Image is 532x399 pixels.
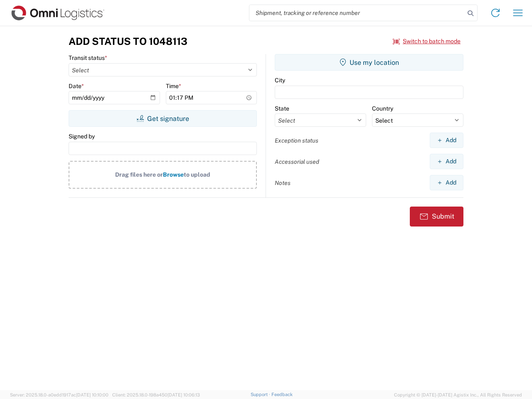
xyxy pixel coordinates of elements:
span: to upload [184,171,210,178]
label: Signed by [69,133,95,140]
span: Client: 2025.18.0-198a450 [112,392,200,397]
a: Feedback [271,392,293,397]
button: Get signature [69,110,257,127]
button: Switch to batch mode [393,34,461,48]
input: Shipment, tracking or reference number [249,5,465,21]
h3: Add Status to 1048113 [69,35,187,47]
span: [DATE] 10:06:13 [167,392,200,397]
a: Support [251,392,271,397]
label: Time [166,82,181,90]
button: Add [430,154,463,169]
span: [DATE] 10:10:00 [76,392,108,397]
span: Copyright © [DATE]-[DATE] Agistix Inc., All Rights Reserved [394,391,522,399]
label: Date [69,82,84,90]
button: Add [430,175,463,190]
span: Browse [163,171,184,178]
button: Use my location [275,54,463,71]
label: Accessorial used [275,158,319,165]
button: Add [430,133,463,148]
label: City [275,76,285,84]
label: Country [372,105,393,112]
label: State [275,105,289,112]
label: Transit status [69,54,107,62]
button: Submit [410,207,463,227]
span: Server: 2025.18.0-a0edd1917ac [10,392,108,397]
span: Drag files here or [115,171,163,178]
label: Notes [275,179,291,187]
label: Exception status [275,137,318,144]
